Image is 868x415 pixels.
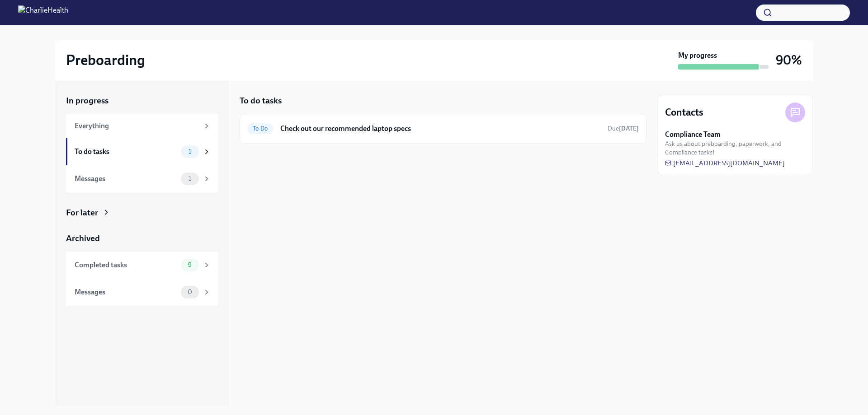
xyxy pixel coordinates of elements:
a: Archived [66,233,218,244]
a: [EMAIL_ADDRESS][DOMAIN_NAME] [665,159,785,168]
span: Due [608,125,639,132]
span: Ask us about preboarding, paperwork, and Compliance tasks! [665,140,805,157]
span: 1 [183,148,197,155]
a: For later [66,207,218,219]
h3: 90% [776,52,802,68]
h5: To do tasks [240,95,282,107]
a: Everything [66,114,218,138]
div: Messages [75,174,177,184]
a: Messages1 [66,165,218,192]
div: To do tasks [75,147,177,157]
div: Messages [75,287,177,297]
div: Everything [75,121,199,131]
strong: My progress [678,51,717,61]
a: Completed tasks9 [66,252,218,279]
h2: Preboarding [66,51,145,69]
img: CharlieHealth [18,5,68,20]
span: 1 [183,175,197,182]
strong: [DATE] [619,125,639,132]
span: 9 [182,261,197,268]
span: To Do [247,125,273,132]
h4: Contacts [665,106,703,119]
div: Completed tasks [75,260,177,270]
a: Messages0 [66,279,218,306]
h6: Check out our recommended laptop specs [280,124,600,134]
a: In progress [66,95,218,107]
strong: Compliance Team [665,130,721,140]
a: To do tasks1 [66,138,218,165]
a: To DoCheck out our recommended laptop specsDue[DATE] [247,121,639,136]
span: 0 [182,289,198,295]
span: September 22nd, 2025 09:00 [608,124,639,133]
div: For later [66,207,98,219]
